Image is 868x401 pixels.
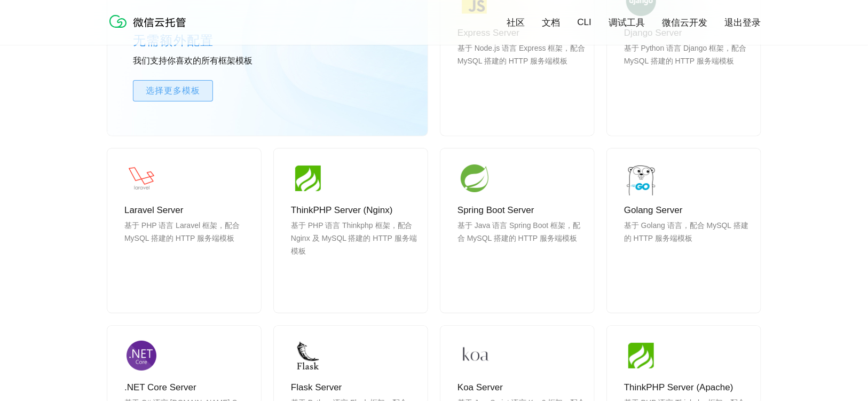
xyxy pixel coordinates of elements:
[457,204,586,217] p: Spring Boot Server
[291,381,419,394] p: Flask Server
[578,17,591,28] a: CLI
[624,381,752,394] p: ThinkPHP Server (Apache)
[291,219,419,270] p: 基于 PHP 语言 Thinkphp 框架，配合 Nginx 及 MySQL 搭建的 HTTP 服务端模板
[107,11,193,32] img: 微信云托管
[457,219,586,270] p: 基于 Java 语言 Spring Boot 框架，配合 MySQL 搭建的 HTTP 服务端模板
[133,56,293,67] p: 我们支持你喜欢的所有框架模板
[107,25,193,34] a: 微信云托管
[124,204,252,217] p: Laravel Server
[457,381,586,394] p: Koa Server
[291,204,419,217] p: ThinkPHP Server (Nginx)
[724,17,761,29] a: 退出登录
[662,17,707,29] a: 微信云开发
[609,17,645,29] a: 调试工具
[124,381,252,394] p: .NET Core Server
[542,17,561,29] a: 文档
[624,204,752,217] p: Golang Server
[624,42,752,93] p: 基于 Python 语言 Django 框架，配合 MySQL 搭建的 HTTP 服务端模板
[457,42,586,93] p: 基于 Node.js 语言 Express 框架，配合 MySQL 搭建的 HTTP 服务端模板
[624,219,752,270] p: 基于 Golang 语言，配合 MySQL 搭建的 HTTP 服务端模板
[507,17,525,29] a: 社区
[133,84,212,97] span: 选择更多模板
[124,219,252,270] p: 基于 PHP 语言 Laravel 框架，配合 MySQL 搭建的 HTTP 服务端模板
